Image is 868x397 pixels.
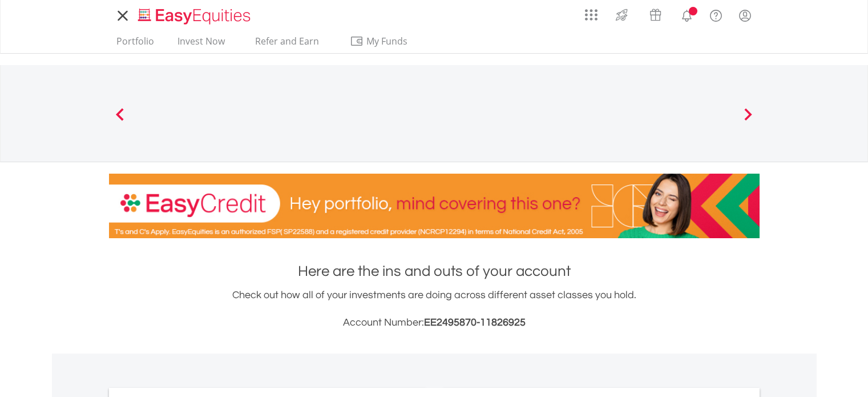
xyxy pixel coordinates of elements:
a: Notifications [672,3,701,26]
img: thrive-v2.svg [612,6,631,24]
img: EasyEquities_Logo.png [136,7,255,26]
a: My Profile [730,3,760,28]
a: Vouchers [639,3,672,24]
a: Refer and Earn [244,35,331,53]
h1: Here are the ins and outs of your account [109,261,760,282]
span: Refer and Earn [255,35,319,47]
img: grid-menu-icon.svg [585,9,597,21]
img: EasyCredit Promotion Banner [109,174,760,238]
div: Check out how all of your investments are doing across different asset classes you hold. [109,287,760,331]
a: Invest Now [173,35,229,53]
a: FAQ's and Support [701,3,730,26]
a: Home page [134,3,255,26]
a: AppsGrid [578,3,605,21]
span: EE2495870-11826925 [424,317,526,328]
img: vouchers-v2.svg [646,6,665,24]
h3: Account Number: [109,315,760,331]
a: Portfolio [112,35,159,53]
span: My Funds [350,34,425,49]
